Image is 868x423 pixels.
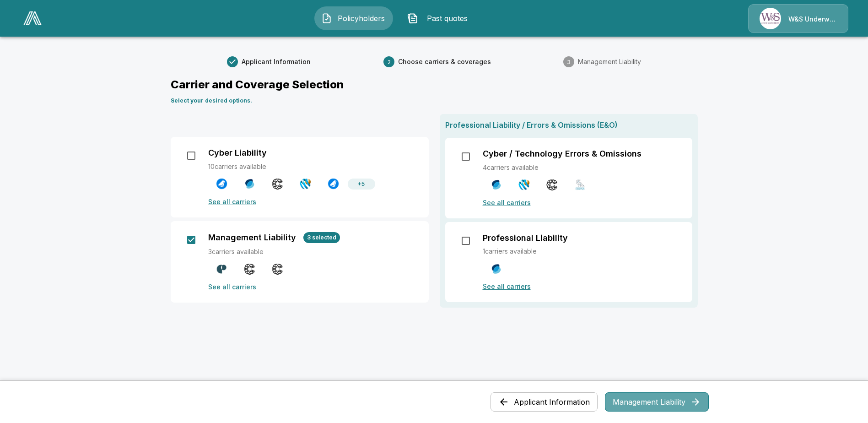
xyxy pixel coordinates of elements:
[208,148,267,158] p: Cyber Liability
[208,233,296,243] p: Management Liability
[244,263,255,275] img: Coalition Management Liability (Non-Admitted)
[422,13,472,24] span: Past quotes
[208,247,418,256] p: 3 carriers available
[321,13,332,24] img: Policyholders Icon
[491,392,598,412] button: Applicant Information
[578,57,641,66] span: Management Liability
[208,162,418,171] p: 10 carriers available
[445,119,692,130] p: Professional Liability / Errors & Omissions (E&O)
[272,178,283,190] img: Coalition (Admitted)
[216,263,227,275] img: Counterpart (Admitted)
[171,76,698,93] p: Carrier and Coverage Selection
[244,178,255,190] img: CFC (Admitted)
[567,59,571,65] text: 3
[300,178,311,190] img: Tokio Marine TMHCC (Non-Admitted)
[605,392,709,412] button: Management Liability
[358,180,365,188] p: + 5
[483,149,642,159] p: Cyber / Technology Errors & Omissions
[216,178,227,190] img: Cowbell (Non-Admitted)
[574,179,586,190] img: Corvus Tech E&O (Non-Admitted)
[23,11,42,25] img: AA Logo
[491,179,502,190] img: CFC (Admitted)
[518,179,530,190] img: Tokio Marine TMHCC (Non-Admitted)
[398,57,491,66] span: Choose carriers & coverages
[483,282,681,291] p: See all carriers
[208,282,418,292] p: See all carriers
[483,198,681,207] p: See all carriers
[546,179,558,190] img: Coalition (Non-Admitted)
[272,263,283,275] img: Coalition Management Liability (Admitted)
[400,6,479,30] button: Past quotes IconPast quotes
[407,13,418,24] img: Past quotes Icon
[314,6,393,30] button: Policyholders IconPolicyholders
[303,234,340,241] span: 3 selected
[491,263,502,275] img: CFC
[208,197,418,206] p: See all carriers
[336,13,386,24] span: Policyholders
[483,163,681,172] p: 4 carriers available
[483,233,568,243] p: Professional Liability
[328,178,339,190] img: Cowbell (Admitted)
[483,246,681,256] p: 1 carriers available
[242,57,311,66] span: Applicant Information
[171,97,698,105] p: Select your desired options.
[387,59,390,65] text: 2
